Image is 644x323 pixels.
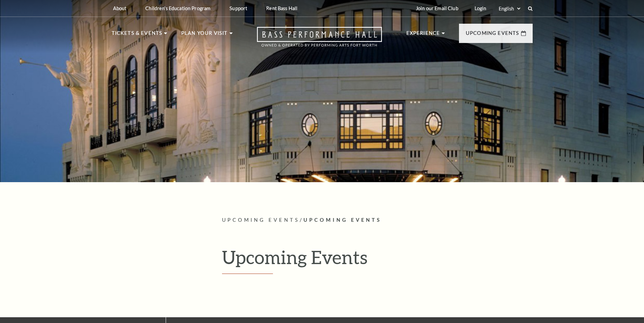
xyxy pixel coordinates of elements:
[145,5,210,11] p: Children's Education Program
[466,29,519,41] p: Upcoming Events
[181,29,228,41] p: Plan Your Visit
[266,5,297,11] p: Rent Bass Hall
[229,5,247,11] p: Support
[113,5,127,11] p: About
[222,216,533,224] p: /
[222,217,300,223] span: Upcoming Events
[222,246,533,274] h1: Upcoming Events
[303,217,382,223] span: Upcoming Events
[497,5,521,12] select: Select:
[112,29,163,41] p: Tickets & Events
[406,29,440,41] p: Experience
